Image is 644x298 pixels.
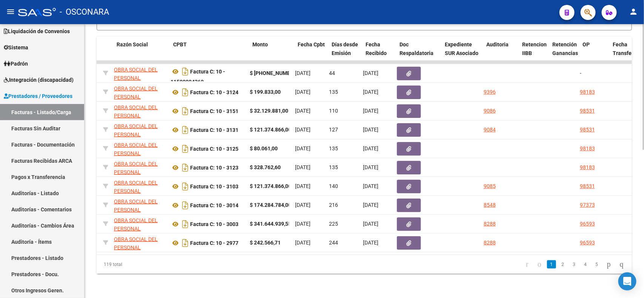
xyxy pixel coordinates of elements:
div: 9085 [484,182,496,191]
div: 8548 [484,201,496,209]
span: [DATE] [363,89,378,95]
span: [DATE] [295,164,310,170]
a: 5 [592,260,601,269]
span: 44 [329,70,335,76]
div: 9086 [484,107,496,115]
datatable-header-cell: Fecha Cpbt [295,37,329,70]
a: 98183 [580,145,595,151]
span: Retencion IIBB [522,41,547,56]
strong: Factura C: 10 - 3125 [190,146,238,152]
strong: $ 121.374.866,00 [250,127,291,133]
a: 96593 [580,240,595,246]
a: go to first page [523,260,532,269]
span: [DATE] [295,183,310,189]
a: 1 [547,260,556,269]
strong: Factura C: 10 - 3123 [190,165,238,171]
span: OBRA SOCIAL DEL PERSONAL ASOCIADO A ASOCIACION MUTUAL SANCOR [114,86,158,126]
span: 135 [329,145,338,151]
span: 216 [329,202,338,208]
a: 97373 [580,202,595,208]
li: page 4 [580,258,591,271]
strong: $ 242.566,71 [250,240,281,246]
datatable-header-cell: Doc Respaldatoria [397,37,442,70]
a: 3 [570,260,579,269]
span: [DATE] [295,202,310,208]
span: Padrón [4,60,28,68]
span: [DATE] [295,89,310,95]
i: Descargar documento [180,143,190,155]
span: Sistema [4,43,28,52]
div: 30709566241 [114,84,164,100]
span: Integración (discapacidad) [4,76,74,84]
span: [DATE] [295,108,310,114]
span: 110 [329,108,338,114]
a: go to next page [604,260,614,269]
span: [DATE] [363,108,378,114]
datatable-header-cell: Retencion IIBB [519,37,549,70]
li: page 5 [591,258,603,271]
strong: $ 199.833,00 [250,89,281,95]
i: Descargar documento [180,180,190,193]
strong: $ 328.762,60 [250,164,281,170]
div: 30709566241 [114,160,164,176]
strong: Factura C: 10 - 3103 [190,183,238,189]
datatable-header-cell: Fecha Recibido [363,37,397,70]
span: CPBT [173,41,187,47]
span: Doc Respaldatoria [400,41,433,56]
span: OBRA SOCIAL DEL PERSONAL ASOCIADO A ASOCIACION MUTUAL SANCOR [114,217,158,258]
div: 8288 [484,220,496,228]
div: 30709566241 [114,141,164,157]
span: 225 [329,221,338,227]
span: [DATE] [295,221,310,227]
datatable-header-cell: Expediente SUR Asociado [442,37,483,70]
span: 127 [329,127,338,133]
span: [DATE] [363,221,378,227]
i: Descargar documento [180,218,190,230]
span: Fecha Recibido [366,41,387,56]
span: Días desde Emisión [332,41,358,56]
span: - [580,70,581,76]
span: OBRA SOCIAL DEL PERSONAL ASOCIADO A ASOCIACION MUTUAL SANCOR [114,236,158,277]
div: 119 total [97,255,202,274]
span: OP [583,41,590,47]
datatable-header-cell: Días desde Emisión [329,37,363,70]
span: [DATE] [295,240,310,246]
i: Descargar documento [180,162,190,174]
span: [DATE] [295,145,310,151]
i: Descargar documento [180,66,190,78]
div: Open Intercom Messenger [618,272,636,290]
strong: $ 121.374.866,00 [250,183,291,189]
div: 30709566241 [114,216,164,232]
span: Expediente SUR Asociado [445,41,478,56]
span: 140 [329,183,338,189]
datatable-header-cell: Retención Ganancias [549,37,579,70]
span: [DATE] [363,240,378,246]
span: [DATE] [363,164,378,170]
mat-icon: person [629,7,638,16]
span: [DATE] [363,145,378,151]
span: OBRA SOCIAL DEL PERSONAL ASOCIADO A ASOCIACION MUTUAL SANCOR [114,104,158,145]
strong: $ 174.284.784,00 [250,202,291,208]
span: 135 [329,164,338,170]
a: 2 [558,260,567,269]
i: Descargar documento [180,105,190,117]
span: [DATE] [295,70,310,76]
span: Auditoria [486,41,509,47]
a: 98531 [580,183,595,189]
span: 135 [329,89,338,95]
span: Monto [252,41,268,47]
div: 30709566241 [114,66,164,81]
i: Descargar documento [180,237,190,249]
a: 98531 [580,108,595,114]
a: 96593 [580,221,595,227]
div: 8288 [484,238,496,247]
datatable-header-cell: OP [579,37,610,70]
span: OBRA SOCIAL DEL PERSONAL ASOCIADO A ASOCIACION MUTUAL SANCOR [114,67,158,107]
span: [DATE] [295,127,310,133]
i: Descargar documento [180,86,190,98]
span: Prestadores / Proveedores [4,92,72,100]
span: OBRA SOCIAL DEL PERSONAL ASOCIADO A ASOCIACION MUTUAL SANCOR [114,199,158,239]
div: 30709566241 [114,235,164,251]
i: Descargar documento [180,199,190,211]
strong: Factura C: 10 - 11500004260 [171,69,225,85]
